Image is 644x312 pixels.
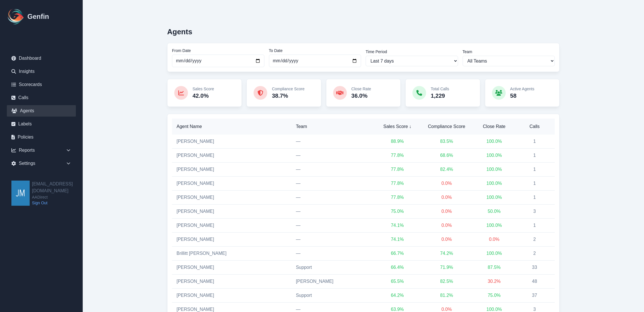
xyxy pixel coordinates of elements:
td: 2 [514,233,555,247]
span: 77.8 % [391,167,404,172]
span: — [296,223,300,228]
a: [PERSON_NAME] [177,195,214,200]
span: — [296,195,300,200]
td: 3 [514,205,555,219]
span: — [296,307,300,312]
span: Support [296,265,312,270]
span: 100.0 % [487,181,502,186]
td: 1 [514,135,555,149]
span: AADirect [32,194,83,200]
span: 66.4 % [391,265,404,270]
span: 66.7 % [391,251,404,256]
span: ↓ [409,123,411,130]
div: Reports [7,145,76,156]
span: 50.0 % [488,209,501,214]
span: 0.0 % [442,237,452,242]
a: Dashboard [7,53,76,64]
td: 2 [514,247,555,261]
span: 0.0 % [442,223,452,228]
label: From Date [172,48,264,53]
span: 75.0 % [391,209,404,214]
span: Sales Score [380,123,415,130]
span: Close Rate [479,123,510,130]
span: [PERSON_NAME] [296,279,333,284]
label: Team [463,49,555,55]
a: [PERSON_NAME] [177,209,214,214]
span: 0.0 % [442,195,452,200]
p: 38.7% [272,92,304,100]
h2: Agents [167,27,192,36]
a: [PERSON_NAME] [177,153,214,158]
span: 100.0 % [487,153,502,158]
span: 87.5 % [488,265,501,270]
a: [PERSON_NAME] [177,307,214,312]
a: Policies [7,131,76,143]
span: — [296,167,300,172]
p: Compliance Score [272,86,304,92]
p: 58 [510,92,534,100]
a: Scorecards [7,79,76,90]
td: 1 [514,219,555,233]
td: 1 [514,149,555,163]
span: 30.2 % [488,279,501,284]
a: [PERSON_NAME] [177,167,214,172]
p: Active Agents [510,86,534,92]
td: 1 [514,191,555,205]
label: Time Period [366,49,458,55]
span: 0.0 % [442,209,452,214]
td: 1 [514,177,555,191]
span: Team [296,123,371,130]
a: [PERSON_NAME] [177,279,214,284]
span: 100.0 % [487,139,502,144]
span: 74.2 % [440,251,453,256]
span: Compliance Score [424,123,469,130]
td: 33 [514,261,555,275]
span: 74.1 % [391,237,404,242]
h1: Genfin [27,12,49,21]
span: 0.0 % [442,307,452,312]
span: 77.8 % [391,153,404,158]
span: 77.8 % [391,181,404,186]
span: 100.0 % [487,223,502,228]
a: [PERSON_NAME] [177,293,214,298]
span: 0.0 % [442,181,452,186]
span: — [296,139,300,144]
span: 0.0 % [489,237,499,242]
a: [PERSON_NAME] [177,181,214,186]
span: — [296,181,300,186]
p: 36.0% [351,92,371,100]
p: 42.0% [193,92,214,100]
span: 100.0 % [487,307,502,312]
span: 100.0 % [487,251,502,256]
span: 64.2 % [391,293,404,298]
span: — [296,153,300,158]
span: — [296,209,300,214]
p: Close Rate [351,86,371,92]
span: 88.9 % [391,139,404,144]
a: [PERSON_NAME] [177,223,214,228]
img: jmendoza@aadirect.com [11,181,30,206]
span: Agent Name [177,123,287,130]
a: Labels [7,118,76,130]
span: — [296,237,300,242]
a: [PERSON_NAME] [177,237,214,242]
img: Logo [7,7,25,26]
span: 75.0 % [488,293,501,298]
span: 82.5 % [440,279,453,284]
a: [PERSON_NAME] [177,139,214,144]
span: 83.5 % [440,139,453,144]
span: 100.0 % [487,167,502,172]
a: [PERSON_NAME] [177,265,214,270]
a: Brillitt [PERSON_NAME] [177,251,226,256]
p: 1,229 [431,92,449,100]
span: 82.4 % [440,167,453,172]
p: Sales Score [193,86,214,92]
span: — [296,251,300,256]
span: 68.6 % [440,153,453,158]
span: 100.0 % [487,195,502,200]
td: 37 [514,289,555,303]
td: 1 [514,163,555,177]
span: 71.9 % [440,265,453,270]
span: Support [296,293,312,298]
label: To Date [269,48,361,53]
